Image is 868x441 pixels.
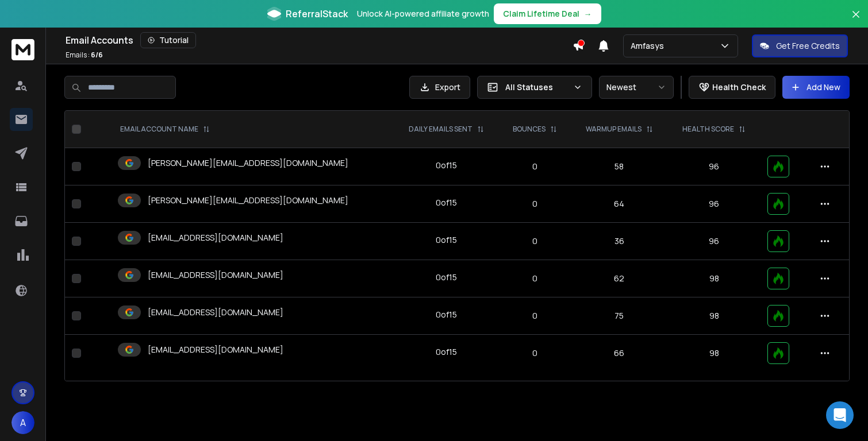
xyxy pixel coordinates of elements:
td: 96 [668,185,761,223]
button: Tutorial [140,32,196,48]
td: 62 [571,260,668,297]
span: ReferralStack [286,7,348,21]
button: Close banner [848,7,863,34]
p: 0 [506,347,564,359]
p: BOUNCES [513,125,546,134]
button: A [11,411,34,434]
div: 0 of 15 [436,160,457,171]
p: [PERSON_NAME][EMAIL_ADDRESS][DOMAIN_NAME] [148,195,348,206]
td: 66 [571,335,668,372]
div: Open Intercom Messenger [826,401,854,429]
div: EMAIL ACCOUNT NAME [120,125,210,134]
p: All Statuses [505,82,569,93]
td: 98 [668,297,761,335]
span: 6 / 6 [91,50,103,60]
p: 0 [506,235,564,247]
td: 98 [668,335,761,372]
p: 0 [506,310,564,322]
p: Unlock AI-powered affiliate growth [357,8,489,20]
td: 64 [571,185,668,223]
td: 98 [668,260,761,297]
p: DAILY EMAILS SENT [409,125,473,134]
button: Get Free Credits [752,34,848,57]
button: Health Check [689,76,775,99]
p: Amfasys [631,40,669,52]
td: 36 [571,223,668,260]
div: 0 of 15 [436,309,457,320]
td: 75 [571,297,668,335]
p: Health Check [712,82,766,93]
td: 96 [668,223,761,260]
div: 0 of 15 [436,346,457,358]
p: 0 [506,273,564,284]
p: [EMAIL_ADDRESS][DOMAIN_NAME] [148,232,283,243]
p: [EMAIL_ADDRESS][DOMAIN_NAME] [148,269,283,281]
p: HEALTH SCORE [682,125,734,134]
p: [PERSON_NAME][EMAIL_ADDRESS][DOMAIN_NAME] [148,157,348,169]
span: → [584,8,592,20]
td: 58 [571,148,668,185]
button: Claim Lifetime Deal→ [494,3,601,24]
button: Newest [599,76,674,99]
button: Add New [782,76,850,99]
p: 0 [506,161,564,172]
p: [EMAIL_ADDRESS][DOMAIN_NAME] [148,307,283,318]
p: [EMAIL_ADDRESS][DOMAIN_NAME] [148,344,283,355]
p: WARMUP EMAILS [586,125,642,134]
div: 0 of 15 [436,234,457,246]
div: Email Accounts [66,32,573,48]
td: 96 [668,148,761,185]
div: 0 of 15 [436,272,457,283]
p: Emails : [66,51,103,60]
button: Export [409,76,470,99]
p: 0 [506,198,564,210]
p: Get Free Credits [776,40,840,52]
div: 0 of 15 [436,197,457,208]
